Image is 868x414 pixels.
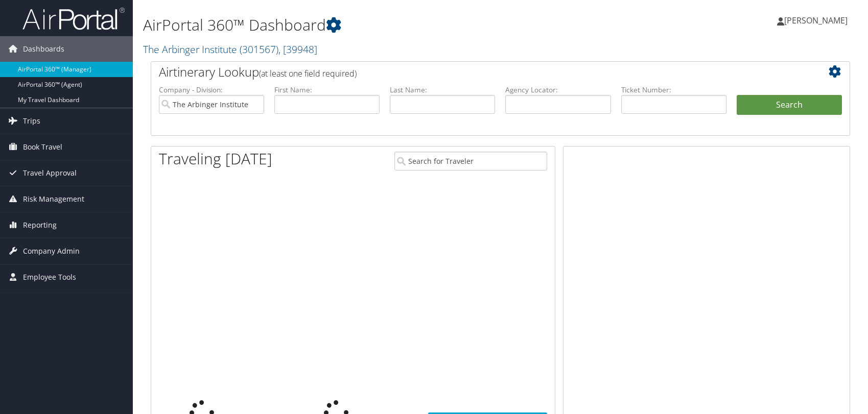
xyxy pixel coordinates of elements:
label: Last Name: [390,85,495,95]
span: Trips [23,108,40,134]
span: ( 301567 ) [240,42,278,56]
span: Employee Tools [23,264,76,290]
h1: Traveling [DATE] [159,148,272,169]
h1: AirPortal 360™ Dashboard [143,14,620,36]
input: Search for Traveler [394,152,547,171]
span: , [ 39948 ] [278,42,317,56]
span: Travel Approval [23,160,77,186]
label: Ticket Number: [621,85,726,95]
span: [PERSON_NAME] [784,15,848,26]
a: [PERSON_NAME] [777,5,858,36]
h2: Airtinerary Lookup [159,63,784,81]
label: Company - Division: [159,85,264,95]
a: The Arbinger Institute [143,42,317,56]
span: Reporting [23,212,57,238]
button: Search [737,95,842,115]
span: (at least one field required) [259,68,357,79]
span: Risk Management [23,186,84,212]
label: First Name: [274,85,380,95]
img: airportal-logo.png [22,7,125,31]
label: Agency Locator: [505,85,611,95]
span: Dashboards [23,36,64,62]
span: Book Travel [23,134,62,160]
span: Company Admin [23,238,80,264]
